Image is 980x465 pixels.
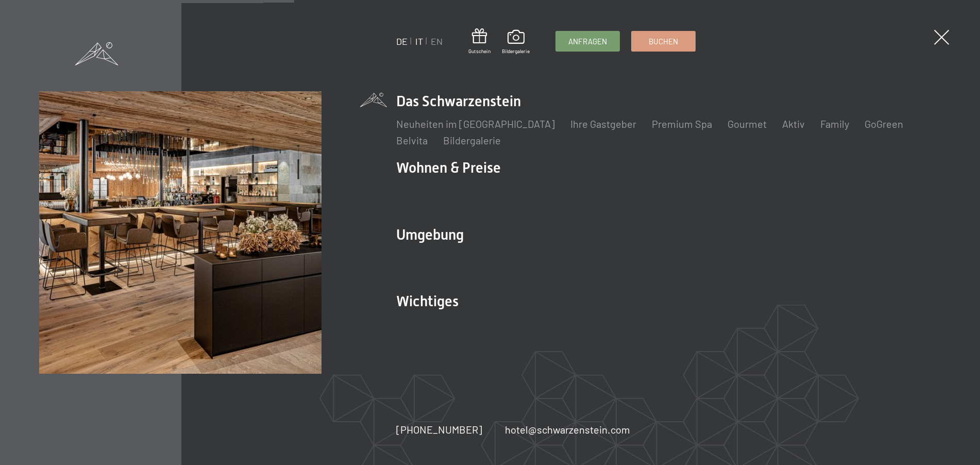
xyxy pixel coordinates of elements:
a: Aktiv [782,118,805,130]
span: Gutschein [468,47,491,55]
span: Bildergalerie [502,47,530,55]
span: [PHONE_NUMBER] [396,423,482,436]
a: DE [396,36,408,47]
a: Neuheiten im [GEOGRAPHIC_DATA] [396,118,555,130]
a: EN [431,36,443,47]
a: Ihre Gastgeber [570,118,636,130]
span: Buchen [649,36,678,47]
a: Buchen [632,31,695,51]
a: [PHONE_NUMBER] [396,422,482,437]
a: GoGreen [865,118,903,130]
a: Gutschein [468,28,491,55]
a: Bildergalerie [443,134,501,146]
a: Gourmet [728,118,767,130]
a: hotel@schwarzenstein.com [505,422,630,437]
a: Family [820,118,849,130]
a: Anfragen [556,31,619,51]
a: IT [415,36,423,47]
a: Premium Spa [652,118,712,130]
a: Bildergalerie [502,30,530,55]
a: Belvita [396,134,428,146]
span: Anfragen [568,36,607,47]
